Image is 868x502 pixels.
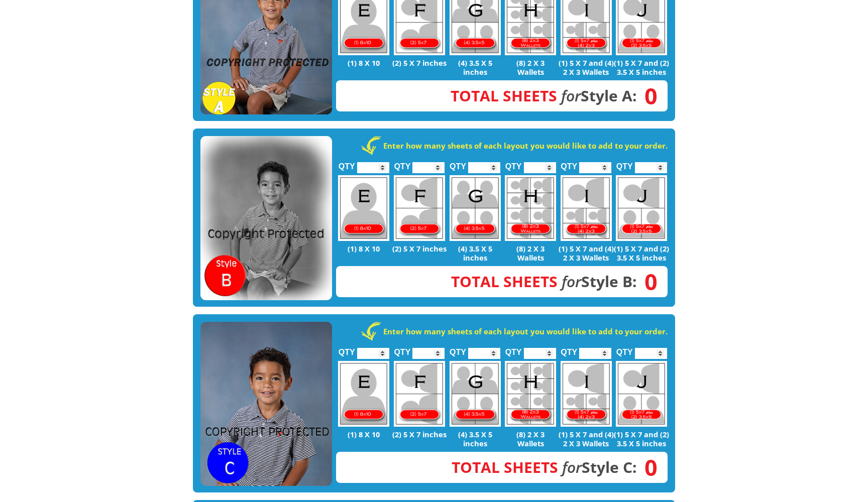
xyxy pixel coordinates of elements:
span: Total Sheets [451,271,558,292]
span: 0 [637,90,658,101]
img: E [338,361,389,427]
p: (1) 5 X 7 and (2) 3.5 X 5 inches [614,244,670,262]
img: G [450,361,501,427]
img: G [450,175,501,241]
img: E [338,175,389,241]
p: (4) 3.5 X 5 inches [447,244,503,262]
p: (2) 5 X 7 inches [392,244,448,253]
label: QTY [505,151,522,176]
p: (8) 2 X 3 Wallets [503,244,559,262]
p: (4) 3.5 X 5 inches [447,58,503,76]
span: Total Sheets [452,457,558,477]
strong: Style C: [452,457,637,477]
strong: Style B: [451,271,637,292]
strong: Enter how many sheets of each layout you would like to add to your order. [383,141,668,151]
p: (1) 5 X 7 and (2) 3.5 X 5 inches [614,58,670,76]
label: QTY [394,151,410,176]
img: J [616,175,667,241]
strong: Style A: [451,85,637,106]
img: F [394,361,445,427]
img: H [505,175,556,241]
p: (1) 5 X 7 and (4) 2 X 3 Wallets [558,58,614,76]
em: for [562,271,581,292]
img: F [394,175,445,241]
strong: Enter how many sheets of each layout you would like to add to your order. [383,326,668,336]
img: I [561,175,612,241]
img: J [616,361,667,427]
img: H [505,361,556,427]
label: QTY [616,151,633,176]
p: (1) 8 X 10 [336,58,392,67]
p: (2) 5 X 7 inches [392,430,448,439]
p: (1) 8 X 10 [336,430,392,439]
label: QTY [505,337,522,361]
label: QTY [450,337,466,361]
img: STYLE B [200,136,332,301]
img: STYLE C [200,322,332,486]
label: QTY [394,337,410,361]
p: (2) 5 X 7 inches [392,58,448,67]
em: for [561,85,581,106]
label: QTY [450,151,466,176]
label: QTY [561,151,577,176]
p: (1) 8 X 10 [336,244,392,253]
p: (1) 5 X 7 and (4) 2 X 3 Wallets [558,244,614,262]
p: (8) 2 X 3 Wallets [503,430,559,448]
p: (1) 5 X 7 and (2) 3.5 X 5 inches [614,430,670,448]
span: 0 [637,276,658,287]
label: QTY [561,337,577,361]
p: (8) 2 X 3 Wallets [503,58,559,76]
em: for [562,457,582,477]
label: QTY [339,151,355,176]
p: (4) 3.5 X 5 inches [447,430,503,448]
span: 0 [637,462,658,473]
img: I [561,361,612,427]
span: Total Sheets [451,85,557,106]
label: QTY [616,337,633,361]
label: QTY [339,337,355,361]
p: (1) 5 X 7 and (4) 2 X 3 Wallets [558,430,614,448]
